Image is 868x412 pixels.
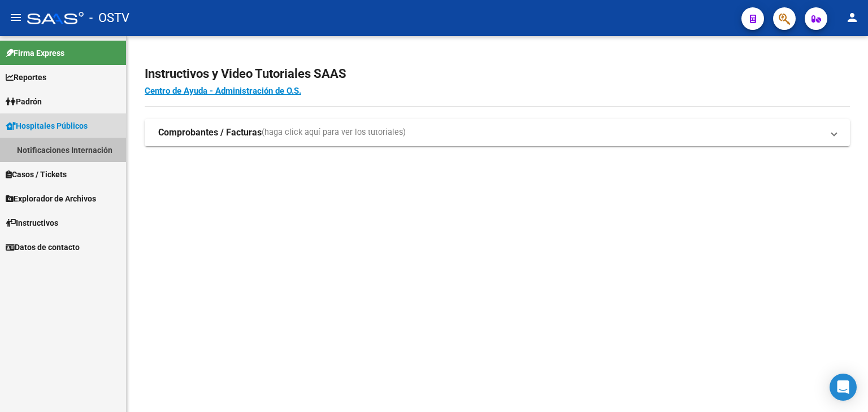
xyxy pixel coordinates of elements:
[845,11,859,24] mat-icon: person
[262,126,406,139] span: (haga click aquí para ver los tutoriales)
[6,120,88,132] span: Hospitales Públicos
[6,71,46,84] span: Reportes
[6,217,58,229] span: Instructivos
[145,63,850,85] h2: Instructivos y Video Tutoriales SAAS
[6,47,64,59] span: Firma Express
[9,11,23,24] mat-icon: menu
[830,374,857,401] div: Open Intercom Messenger
[6,95,42,108] span: Padrón
[6,168,67,181] span: Casos / Tickets
[158,126,262,139] strong: Comprobantes / Facturas
[6,192,96,205] span: Explorador de Archivos
[6,241,80,253] span: Datos de contacto
[145,86,301,96] a: Centro de Ayuda - Administración de O.S.
[145,119,850,146] mat-expansion-panel-header: Comprobantes / Facturas(haga click aquí para ver los tutoriales)
[89,6,129,30] span: - OSTV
